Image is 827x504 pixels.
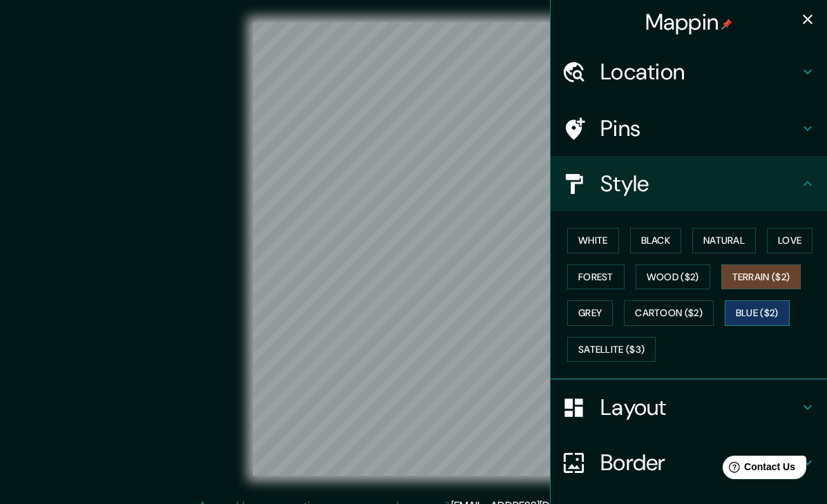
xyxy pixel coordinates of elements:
[253,22,574,476] canvas: Map
[767,228,812,253] button: Love
[600,115,799,142] h4: Pins
[567,264,625,290] button: Forest
[600,449,799,476] h4: Border
[600,394,799,421] h4: Layout
[721,19,732,30] img: pin-icon.png
[567,228,619,253] button: White
[645,8,733,36] h4: Mappin
[721,264,801,290] button: Terrain ($2)
[567,337,656,362] button: Satellite ($3)
[624,300,714,326] button: Cartoon ($2)
[551,156,827,211] div: Style
[551,435,827,490] div: Border
[630,228,682,253] button: Black
[551,44,827,99] div: Location
[692,228,756,253] button: Natural
[636,264,710,290] button: Wood ($2)
[551,101,827,156] div: Pins
[704,450,812,489] iframe: Help widget launcher
[551,380,827,435] div: Layout
[600,170,799,197] h4: Style
[600,58,799,86] h4: Location
[725,300,790,326] button: Blue ($2)
[567,300,613,326] button: Grey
